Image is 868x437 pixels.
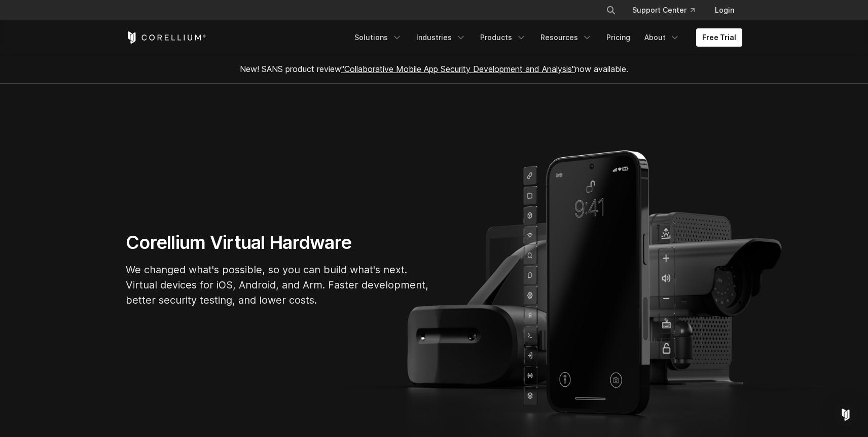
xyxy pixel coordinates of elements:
a: About [638,28,686,47]
a: Resources [534,28,598,47]
button: Search [602,1,620,19]
a: "Collaborative Mobile App Security Development and Analysis" [341,64,575,74]
a: Solutions [348,28,408,47]
a: Corellium Home [126,31,206,44]
div: Open Intercom Messenger [834,403,858,427]
a: Products [474,28,532,47]
div: Navigation Menu [594,1,742,19]
h1: Corellium Virtual Hardware [126,231,430,254]
a: Login [707,1,742,19]
a: Support Center [624,1,703,19]
a: Free Trial [696,28,742,47]
a: Pricing [600,28,636,47]
a: Industries [410,28,472,47]
span: New! SANS product review now available. [240,64,628,74]
div: Navigation Menu [348,28,742,47]
p: We changed what's possible, so you can build what's next. Virtual devices for iOS, Android, and A... [126,262,430,308]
